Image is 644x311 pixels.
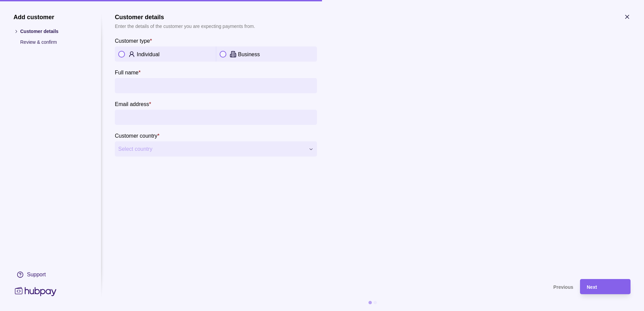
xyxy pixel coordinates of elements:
[115,101,149,107] p: Email address
[118,78,314,93] input: Full name
[13,13,88,21] h1: Add customer
[13,268,88,282] a: Support
[20,28,88,35] p: Customer details
[118,110,314,125] input: Email address
[115,23,255,30] p: Enter the details of the customer you are expecting payments from.
[137,51,160,57] p: Individual
[115,38,150,44] p: Customer type
[115,70,138,75] p: Full name
[115,100,151,108] label: Email address
[27,271,46,278] div: Support
[587,284,597,290] span: Next
[553,284,573,290] span: Previous
[20,38,88,46] p: Review & confirm
[238,51,260,57] p: Business
[115,37,152,45] label: Customer type
[115,13,255,21] h1: Customer details
[580,279,631,294] button: Next
[115,132,160,140] label: Customer country
[115,133,157,139] p: Customer country
[115,68,140,76] label: Full name
[115,279,573,294] button: Previous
